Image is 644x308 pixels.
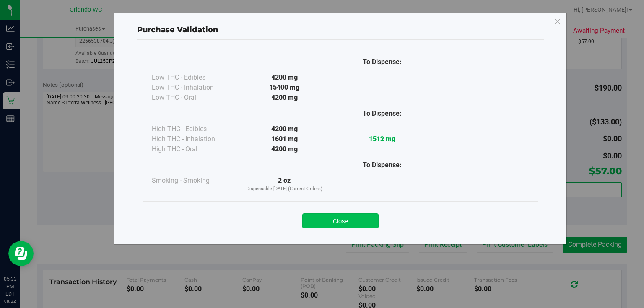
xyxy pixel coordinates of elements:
[333,57,431,67] div: To Dispense:
[152,124,236,134] div: High THC - Edibles
[236,72,333,83] div: 4200 mg
[152,134,236,144] div: High THC - Inhalation
[236,134,333,144] div: 1601 mg
[302,213,379,228] button: Close
[236,124,333,134] div: 4200 mg
[236,144,333,154] div: 4200 mg
[236,93,333,103] div: 4200 mg
[152,176,236,186] div: Smoking - Smoking
[236,186,333,193] p: Dispensable [DATE] (Current Orders)
[236,83,333,93] div: 15400 mg
[137,25,218,34] span: Purchase Validation
[333,109,431,119] div: To Dispense:
[333,160,431,170] div: To Dispense:
[236,176,333,193] div: 2 oz
[152,83,236,93] div: Low THC - Inhalation
[152,93,236,103] div: Low THC - Oral
[152,72,236,83] div: Low THC - Edibles
[152,144,236,154] div: High THC - Oral
[369,135,395,143] strong: 1512 mg
[8,241,34,266] iframe: Resource center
